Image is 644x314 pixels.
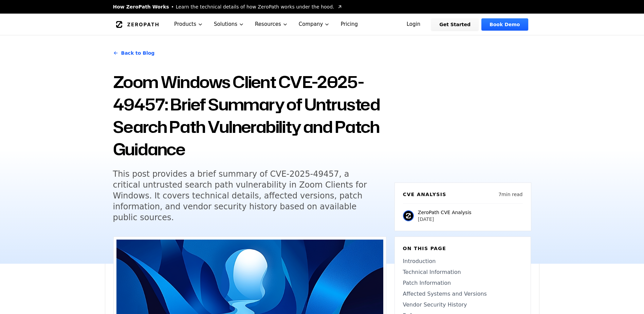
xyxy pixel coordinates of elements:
[208,14,250,35] button: Solutions
[335,14,363,35] a: Pricing
[250,14,293,35] button: Resources
[431,18,479,31] a: Get Started
[113,3,343,10] a: How ZeroPath WorksLearn the technical details of how ZeroPath works under the hood.
[293,14,335,35] button: Company
[403,191,446,198] h6: CVE Analysis
[403,279,522,287] a: Patch Information
[418,216,472,223] p: [DATE]
[403,290,522,298] a: Affected Systems and Versions
[403,257,522,265] a: Introduction
[403,268,522,276] a: Technical Information
[113,169,374,223] h5: This post provides a brief summary of CVE-2025-49457, a critical untrusted search path vulnerabil...
[403,210,414,221] img: ZeroPath CVE Analysis
[113,43,155,63] a: Back to Blog
[498,191,522,198] p: 7 min read
[403,245,522,252] h6: On this page
[113,71,386,160] h1: Zoom Windows Client CVE-2025-49457: Brief Summary of Untrusted Search Path Vulnerability and Patc...
[169,14,208,35] button: Products
[418,209,472,216] p: ZeroPath CVE Analysis
[403,301,522,309] a: Vendor Security History
[113,3,169,10] span: How ZeroPath Works
[105,14,539,35] nav: Global
[176,3,334,10] span: Learn the technical details of how ZeroPath works under the hood.
[399,18,429,31] a: Login
[481,18,528,31] a: Book Demo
